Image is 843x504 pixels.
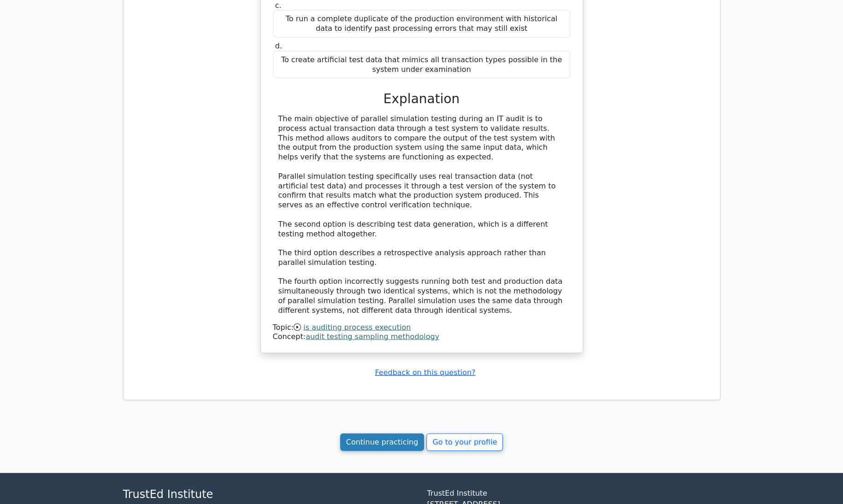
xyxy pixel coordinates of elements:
span: c. [275,1,282,10]
span: d. [275,41,282,50]
div: To create artificial test data that mimics all transaction types possible in the system under exa... [273,51,571,79]
div: The main objective of parallel simulation testing during an IT audit is to process actual transac... [278,114,565,316]
a: is auditing process execution [303,323,411,332]
h3: Explanation [278,91,565,107]
a: Continue practicing [340,434,424,451]
div: Concept: [273,332,571,342]
a: Go to your profile [426,434,503,451]
h4: TrustEd Institute [123,488,416,501]
a: audit testing sampling methodology [306,332,439,341]
div: To run a complete duplicate of the production environment with historical data to identify past p... [273,10,571,38]
a: Feedback on this question? [375,368,475,377]
div: Topic: [273,323,571,333]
